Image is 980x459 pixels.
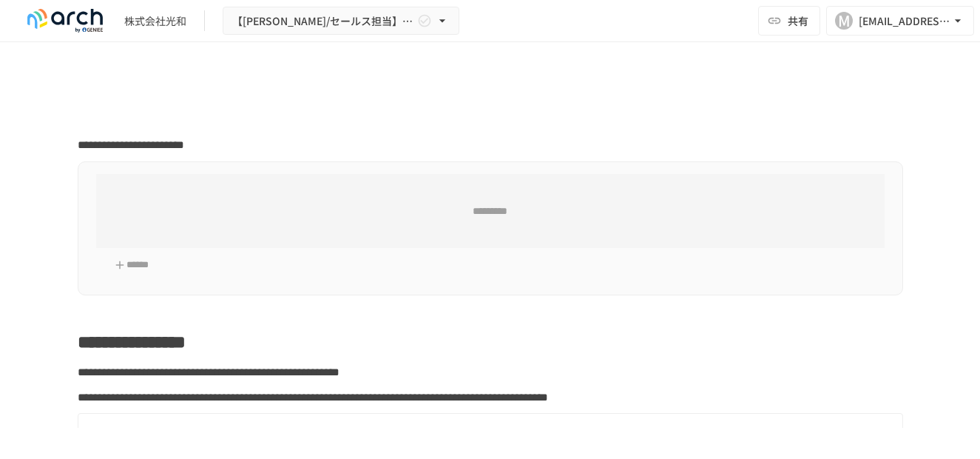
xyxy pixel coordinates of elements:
div: M [835,12,853,30]
span: 【[PERSON_NAME]/セールス担当】株式会社光和様_初期設定サポート [232,12,414,30]
div: [EMAIL_ADDRESS][DOMAIN_NAME] [859,12,950,30]
button: 共有 [758,6,820,36]
img: logo-default@2x-9cf2c760.svg [18,9,112,33]
button: 【[PERSON_NAME]/セールス担当】株式会社光和様_初期設定サポート [223,7,459,36]
button: M[EMAIL_ADDRESS][DOMAIN_NAME] [826,6,974,36]
span: 共有 [788,13,808,29]
div: 株式会社光和 [124,13,186,29]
